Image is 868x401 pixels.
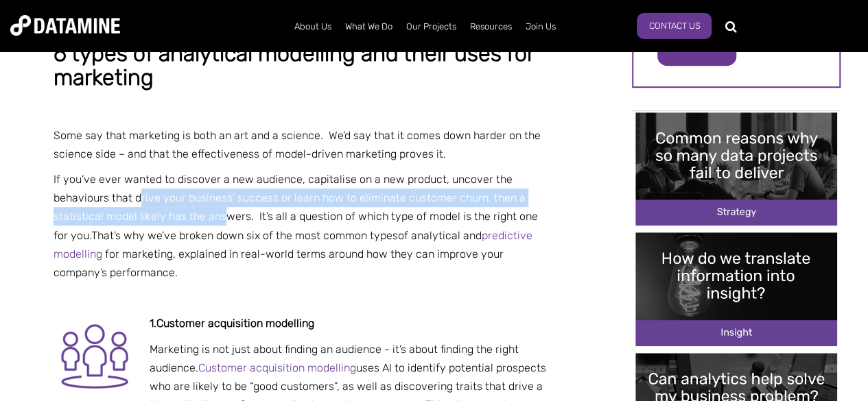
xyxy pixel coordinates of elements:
[54,40,534,91] span: 6 types of analytical modelling and their uses for marketing
[463,9,519,45] a: Resources
[635,112,837,226] img: Common reasons why so many data projects fail to deliver
[399,9,463,45] a: Our Projects
[288,9,338,45] a: About Us
[198,361,356,374] a: Customer acquisition modelling
[54,129,541,160] span: Some say that marketing is both an art and a science. We’d say that it comes down harder on the s...
[54,247,504,279] span: for marketing, explained in real-world terms around how they can improve your company’s performance.
[637,13,712,39] a: Contact Us
[54,229,532,260] a: predictive modelling
[519,9,563,45] a: Join Us
[635,232,837,345] img: How do we translate insights cover image
[398,229,408,242] a: of
[54,173,538,242] span: f you’ve ever wanted to discover a new audience, capitalise on a new product, uncover the behavio...
[91,229,408,242] span: That’s why we’ve broken down six of the most common types
[10,15,120,36] img: Datamine
[54,314,136,396] img: Community icon
[54,173,56,186] span: I
[54,229,532,260] span: analytical and
[156,317,314,330] strong: Customer acquisition modelling
[150,317,156,330] span: 1.
[338,9,399,45] a: What We Do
